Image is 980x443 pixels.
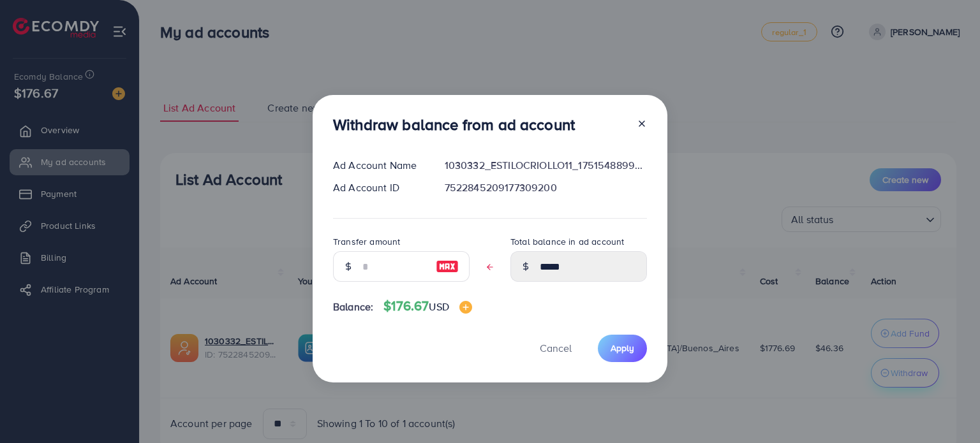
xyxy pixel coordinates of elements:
div: 1030332_ESTILOCRIOLLO11_1751548899317 [434,158,657,173]
div: 7522845209177309200 [434,180,657,195]
button: Apply [598,335,647,362]
button: Cancel [524,335,588,362]
h3: Withdraw balance from ad account [333,115,575,134]
div: Ad Account Name [323,158,434,173]
label: Transfer amount [333,235,400,248]
span: Apply [611,342,634,354]
span: Cancel [540,341,572,355]
h4: $176.67 [383,298,472,314]
img: image [436,259,459,274]
span: USD [429,300,449,314]
div: Ad Account ID [323,180,434,195]
label: Total balance in ad account [510,235,624,248]
img: image [459,301,472,314]
span: Balance: [333,300,373,314]
iframe: Chat [926,386,970,433]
